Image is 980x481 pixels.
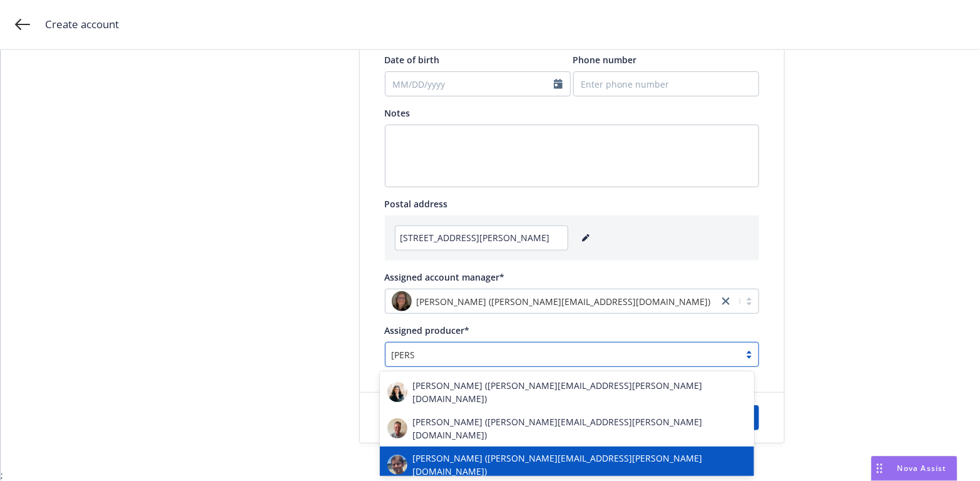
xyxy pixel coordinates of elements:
div: ; [1,50,980,481]
span: Create account [45,16,119,33]
span: [PERSON_NAME] ([PERSON_NAME][EMAIL_ADDRESS][DOMAIN_NAME]) [417,295,711,308]
span: [PERSON_NAME] ([PERSON_NAME][EMAIL_ADDRESS][PERSON_NAME][DOMAIN_NAME]) [412,379,747,405]
span: Phone number [573,54,637,66]
input: Enter phone number [573,71,759,96]
input: MM/DD/yyyy [385,71,571,96]
span: Notes [385,107,411,119]
img: photo [387,382,407,402]
span: [PERSON_NAME] ([PERSON_NAME][EMAIL_ADDRESS][PERSON_NAME][DOMAIN_NAME]) [412,452,747,478]
a: editPencil [578,230,593,246]
span: Assigned producer* [385,324,470,336]
span: Assigned account manager* [385,271,505,283]
div: Drag to move [872,457,887,480]
img: photo [387,418,407,438]
button: Nova Assist [871,456,957,481]
span: Nova Assist [897,463,947,473]
span: photo[PERSON_NAME] ([PERSON_NAME][EMAIL_ADDRESS][DOMAIN_NAME]) [392,291,712,311]
a: close [718,294,733,309]
img: photo [387,455,407,475]
img: photo [392,291,412,311]
span: Date of birth [385,54,440,66]
span: Postal address [385,198,448,210]
span: [PERSON_NAME] ([PERSON_NAME][EMAIL_ADDRESS][PERSON_NAME][DOMAIN_NAME]) [412,415,747,442]
span: [STREET_ADDRESS][PERSON_NAME] [401,231,550,244]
